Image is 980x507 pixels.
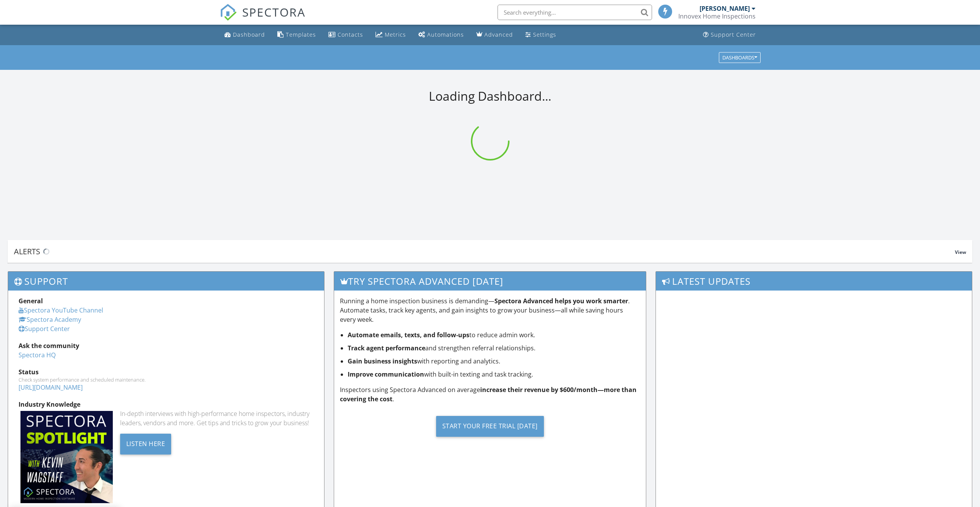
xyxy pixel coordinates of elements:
h3: Support [8,272,324,291]
p: Inspectors using Spectora Advanced on average . [340,385,640,404]
div: Innovex Home Inspections [678,12,756,20]
span: View [955,249,966,255]
strong: Spectora Advanced helps you work smarter [494,297,628,305]
strong: increase their revenue by $600/month—more than covering the cost [340,385,637,403]
div: Support Center [711,31,756,38]
div: Dashboards [722,55,757,60]
img: Spectoraspolightmain [20,411,113,503]
div: In-depth interviews with high-performance home inspectors, industry leaders, vendors and more. Ge... [120,409,314,428]
h3: Try spectora advanced [DATE] [334,272,645,291]
a: Settings [522,28,559,42]
strong: Gain business insights [348,357,417,365]
div: Ask the community [19,341,314,350]
div: Advanced [484,31,513,38]
div: Start Your Free Trial [DATE] [436,416,544,437]
strong: Track agent performance [348,344,425,352]
div: Industry Knowledge [19,400,314,409]
a: Automations (Basic) [415,28,467,42]
div: Templates [286,31,316,38]
a: Support Center [700,28,759,42]
div: Automations [427,31,464,38]
span: SPECTORA [242,4,306,20]
a: Advanced [473,28,516,42]
input: Search everything... [498,5,652,20]
a: Templates [274,28,319,42]
div: Settings [533,31,556,38]
a: Support Center [19,324,70,333]
a: Dashboard [221,28,268,42]
strong: Improve communication [348,370,424,379]
div: Dashboard [233,31,265,38]
div: [PERSON_NAME] [700,5,750,12]
a: Metrics [372,28,409,42]
li: and strengthen referral relationships. [348,343,640,353]
a: Spectora HQ [19,351,56,359]
li: with reporting and analytics. [348,357,640,366]
a: Spectora YouTube Channel [19,306,103,314]
img: The Best Home Inspection Software - Spectora [220,4,237,21]
div: Contacts [338,31,363,38]
strong: Automate emails, texts, and follow-ups [348,331,469,339]
a: [URL][DOMAIN_NAME] [19,383,83,392]
strong: General [19,297,43,305]
div: Metrics [385,31,406,38]
a: Start Your Free Trial [DATE] [340,410,640,443]
div: Status [19,367,314,377]
h3: Latest Updates [656,272,972,291]
li: to reduce admin work. [348,330,640,340]
div: Listen Here [120,434,172,455]
li: with built-in texting and task tracking. [348,370,640,379]
a: Listen Here [120,439,172,448]
a: Spectora Academy [19,315,81,324]
div: Alerts [14,246,955,257]
a: Contacts [325,28,366,42]
a: SPECTORA [220,10,306,27]
div: Check system performance and scheduled maintenance. [19,377,314,383]
p: Running a home inspection business is demanding— . Automate tasks, track key agents, and gain ins... [340,296,640,324]
button: Dashboards [719,52,761,63]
